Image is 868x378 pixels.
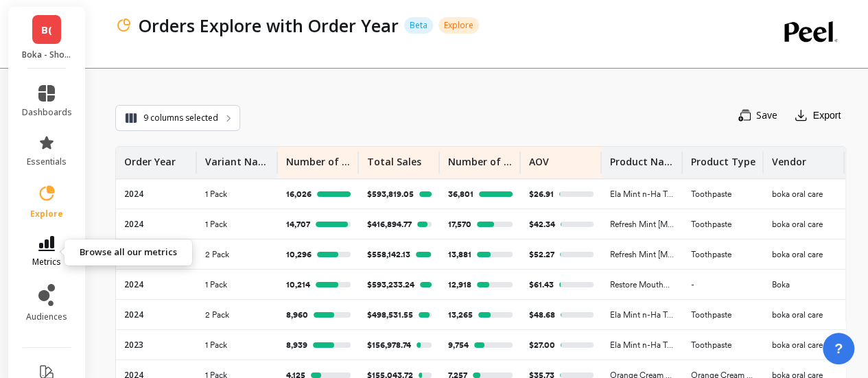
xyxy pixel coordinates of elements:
p: $26.91 [529,189,554,200]
p: 12,918 [448,279,471,290]
p: Explore [438,17,479,34]
p: 1 Pack [205,219,227,230]
p: 13,881 [448,249,471,260]
span: Save [756,109,777,121]
img: header icon [115,17,132,34]
p: - [691,279,694,290]
p: Orders Explore with Order Year [139,14,399,37]
p: $48.68 [529,309,555,320]
p: 36,801 [448,189,473,200]
span: dashboards [22,107,72,118]
span: audiences [26,311,67,322]
button: Save [731,104,784,126]
p: Number of Orders [448,147,513,169]
p: Variant Name [205,147,270,169]
button: ? [823,333,854,364]
p: Ela Mint n-Ha Toothpaste [610,340,675,351]
p: boka oral care [772,309,825,320]
span: B( [41,22,52,38]
span: 9 columns selected [143,111,218,125]
p: 2024 [124,219,143,230]
p: 16,026 [286,189,312,200]
p: Refresh Mint [MEDICAL_DATA]* n-Ha Toothpaste [610,219,675,230]
p: AOV [529,147,549,169]
p: boka oral care [772,219,825,230]
p: Toothpaste [691,340,731,351]
p: Restore Mouthwash Tablets [610,279,675,290]
button: 9 columns selected [115,105,240,131]
span: ? [834,339,843,358]
p: Vendor [772,147,806,169]
p: $558,142.13 [367,249,410,260]
p: $27.00 [529,340,555,351]
p: 1 Pack [205,279,227,290]
p: $593,233.24 [367,279,414,290]
p: $593,819.05 [367,189,414,200]
p: Refresh Mint [MEDICAL_DATA]* n-Ha Toothpaste [610,249,675,260]
span: metrics [32,257,61,268]
p: $42.34 [529,219,555,230]
p: Toothpaste [691,189,731,200]
p: $61.43 [529,279,554,290]
p: $52.27 [529,249,554,260]
p: 10,214 [286,279,310,290]
p: Total Sales [367,147,421,169]
p: 2024 [124,309,143,320]
p: Boka [772,279,793,290]
p: Number of Customers [286,147,351,169]
button: Export [788,104,846,126]
p: Boka - Shopify (Essor) [22,49,72,60]
p: 1 Pack [205,189,227,200]
p: 14,707 [286,219,310,230]
p: Ela Mint n-Ha Toothpaste [610,189,675,200]
p: $498,531.55 [367,309,413,320]
p: 2024 [124,249,143,260]
p: boka oral care [772,189,825,200]
p: 2 Pack [205,249,229,260]
p: 9,754 [448,340,469,351]
p: 2 Pack [205,309,229,320]
p: Toothpaste [691,249,731,260]
span: essentials [27,156,67,167]
p: 2024 [124,189,143,200]
p: 2024 [124,279,143,290]
p: boka oral care [772,340,825,351]
p: 13,265 [448,309,473,320]
p: 2023 [124,340,143,351]
p: Ela Mint n-Ha Toothpaste [610,309,675,320]
p: Beta [404,17,433,34]
p: $416,894.77 [367,219,412,230]
p: 8,939 [286,340,307,351]
p: Toothpaste [691,219,731,230]
p: Product Type [691,147,755,169]
span: explore [30,209,63,220]
p: 8,960 [286,309,308,320]
p: Order Year [124,147,176,169]
p: 17,570 [448,219,471,230]
p: 10,296 [286,249,312,260]
p: $156,978.74 [367,340,411,351]
p: Toothpaste [691,309,731,320]
p: boka oral care [772,249,825,260]
p: Product Name [610,147,675,169]
p: 1 Pack [205,340,227,351]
